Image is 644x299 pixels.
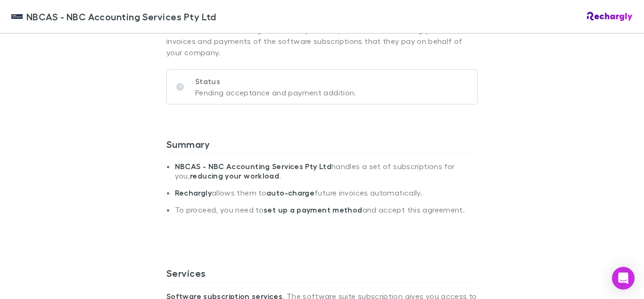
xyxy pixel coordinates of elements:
[587,12,633,21] img: Rechargly Logo
[266,188,314,197] strong: auto-charge
[26,9,216,24] span: NBCAS - NBC Accounting Services Pty Ltd
[175,188,478,205] li: allows them to future invoices automatically.
[175,162,478,188] li: handles a set of subscriptions for you, .
[166,267,478,282] h3: Services
[166,138,478,154] h3: Summary
[190,171,279,180] strong: reducing your workload
[195,87,356,98] p: Pending acceptance and payment addition.
[612,267,635,290] div: Open Intercom Messenger
[11,11,23,22] img: NBCAS - NBC Accounting Services Pty Ltd's Logo
[175,188,212,197] strong: Rechargly
[175,205,478,222] li: To proceed, you need to and accept this agreement.
[195,76,356,87] p: Status
[264,205,362,214] strong: set up a payment method
[175,162,331,171] strong: NBCAS - NBC Accounting Services Pty Ltd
